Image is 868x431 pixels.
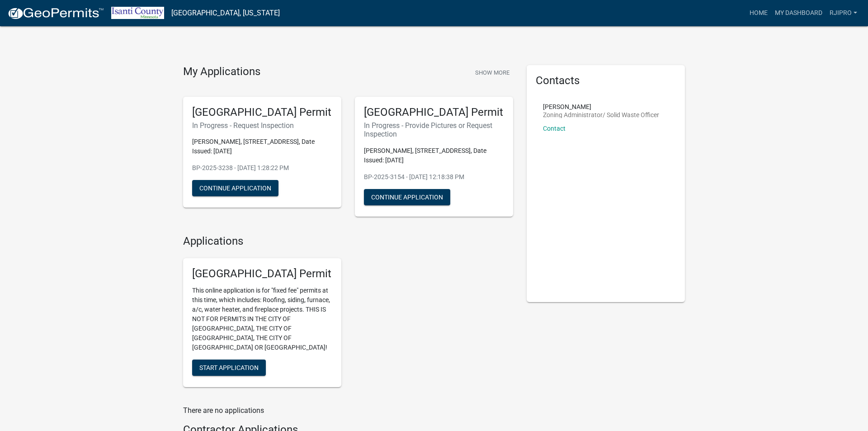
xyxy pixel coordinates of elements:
h5: [GEOGRAPHIC_DATA] Permit [364,106,504,119]
button: Continue Application [192,180,278,196]
a: My Dashboard [771,5,826,22]
p: [PERSON_NAME], [STREET_ADDRESS], Date Issued: [DATE] [192,137,332,156]
a: RJIPRO [826,5,861,22]
a: Home [746,5,771,22]
p: [PERSON_NAME], [STREET_ADDRESS], Date Issued: [DATE] [364,146,504,165]
span: Start Application [199,364,259,371]
p: This online application is for "fixed fee" permits at this time, which includes: Roofing, siding,... [192,286,332,352]
p: BP-2025-3238 - [DATE] 1:28:22 PM [192,163,332,173]
h4: Applications [183,235,513,248]
a: [GEOGRAPHIC_DATA], [US_STATE] [171,5,280,21]
h5: [GEOGRAPHIC_DATA] Permit [192,106,332,119]
button: Continue Application [364,189,450,205]
wm-workflow-list-section: Applications [183,235,513,395]
a: Contact [543,125,566,132]
h4: My Applications [183,65,260,79]
button: Start Application [192,360,266,376]
p: There are no applications [183,405,513,416]
h5: Contacts [536,74,676,87]
button: Show More [472,65,513,80]
h6: In Progress - Provide Pictures or Request Inspection [364,121,504,138]
p: Zoning Administrator/ Solid Waste Officer [543,112,659,118]
p: BP-2025-3154 - [DATE] 12:18:38 PM [364,172,504,182]
p: [PERSON_NAME] [543,104,659,110]
img: Isanti County, Minnesota [111,7,164,19]
h5: [GEOGRAPHIC_DATA] Permit [192,267,332,280]
h6: In Progress - Request Inspection [192,121,332,130]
